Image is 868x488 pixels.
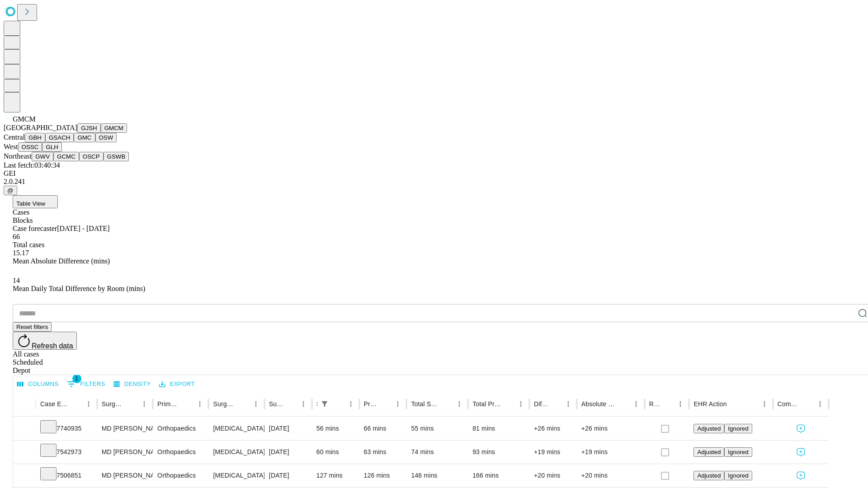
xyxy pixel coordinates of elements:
[157,400,180,408] div: Primary Service
[4,186,17,195] button: @
[102,464,148,487] div: MD [PERSON_NAME] [PERSON_NAME]
[45,133,74,142] button: GSACH
[269,417,307,440] div: [DATE]
[661,398,674,410] button: Sort
[111,377,153,391] button: Density
[453,398,466,410] button: Menu
[581,441,640,464] div: +19 mins
[392,398,404,410] button: Menu
[814,398,826,410] button: Menu
[237,398,250,410] button: Sort
[316,441,355,464] div: 60 mins
[269,400,283,408] div: Surgery Date
[534,417,572,440] div: +26 mins
[534,464,572,487] div: +20 mins
[697,425,721,432] span: Adjusted
[138,398,151,410] button: Menu
[13,322,52,332] button: Reset filters
[297,398,310,410] button: Menu
[693,400,726,408] div: EHR Action
[630,398,642,410] button: Menu
[4,152,32,160] span: Northeast
[40,441,93,464] div: 7542973
[65,377,108,391] button: Show filters
[18,445,31,460] button: Expand
[316,417,355,440] div: 56 mins
[13,277,20,284] span: 14
[70,398,82,410] button: Sort
[4,133,25,141] span: Central
[502,398,514,410] button: Sort
[693,424,724,433] button: Adjusted
[95,133,117,142] button: OSW
[25,133,45,142] button: GBH
[4,124,77,131] span: [GEOGRAPHIC_DATA]
[4,161,60,169] span: Last fetch: 03:40:34
[318,398,331,410] button: Show filters
[364,417,402,440] div: 66 mins
[18,468,31,484] button: Expand
[13,233,20,240] span: 66
[284,398,297,410] button: Sort
[32,342,73,350] span: Refresh data
[157,377,197,391] button: Export
[53,152,79,161] button: GCMC
[4,169,864,178] div: GEI
[13,257,110,265] span: Mean Absolute Difference (mins)
[617,398,630,410] button: Sort
[40,417,93,440] div: 7740935
[411,441,463,464] div: 74 mins
[649,400,661,408] div: Resolved in EHR
[13,332,77,350] button: Refresh data
[82,398,95,410] button: Menu
[42,142,61,152] button: GLH
[102,441,148,464] div: MD [PERSON_NAME] [PERSON_NAME]
[724,424,752,433] button: Ignored
[15,377,61,391] button: Select columns
[581,464,640,487] div: +20 mins
[181,398,193,410] button: Sort
[724,447,752,457] button: Ignored
[40,464,93,487] div: 7506851
[77,123,101,133] button: GJSH
[549,398,562,410] button: Sort
[74,133,95,142] button: GMC
[411,417,463,440] div: 55 mins
[4,178,864,186] div: 2.0.241
[213,400,236,408] div: Surgery Name
[693,471,724,480] button: Adjusted
[581,417,640,440] div: +26 mins
[72,374,81,383] span: 1
[364,441,402,464] div: 63 mins
[728,398,741,410] button: Sort
[213,441,259,464] div: [MEDICAL_DATA] SURGICAL [MEDICAL_DATA] SHAVING
[7,187,14,194] span: @
[514,398,527,410] button: Menu
[16,324,48,330] span: Reset filters
[13,241,44,249] span: Total cases
[125,398,138,410] button: Sort
[57,225,109,232] span: [DATE] - [DATE]
[364,400,378,408] div: Predicted In Room Duration
[364,464,402,487] div: 126 mins
[411,464,463,487] div: 146 mins
[13,195,58,208] button: Table View
[411,400,439,408] div: Total Scheduled Duration
[16,200,45,207] span: Table View
[534,441,572,464] div: +19 mins
[697,449,721,455] span: Adjusted
[724,471,752,480] button: Ignored
[472,400,501,408] div: Total Predicted Duration
[104,152,129,161] button: GSWB
[213,464,259,487] div: [MEDICAL_DATA] [MEDICAL_DATA]
[101,123,127,133] button: GMCM
[440,398,453,410] button: Sort
[79,152,104,161] button: OSCP
[157,417,204,440] div: Orthopaedics
[13,285,145,292] span: Mean Daily Total Difference by Room (mins)
[157,441,204,464] div: Orthopaedics
[213,417,259,440] div: [MEDICAL_DATA] [MEDICAL_DATA] 2 OR MORE COMPARTMENTS
[581,400,616,408] div: Absolute Difference
[697,472,721,479] span: Adjusted
[562,398,575,410] button: Menu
